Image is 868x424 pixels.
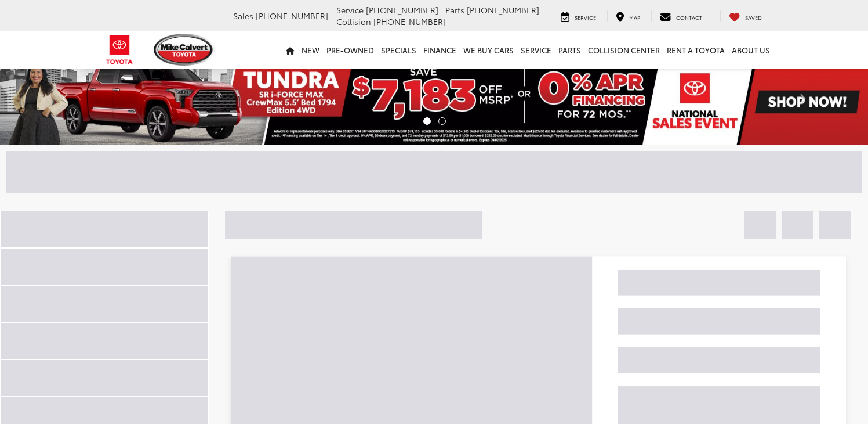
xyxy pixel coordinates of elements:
[298,31,323,69] a: New
[336,4,364,16] span: Service
[555,31,584,69] a: Parts
[517,31,555,69] a: Service
[445,4,464,16] span: Parts
[651,10,711,22] a: Contact
[366,4,438,16] span: [PHONE_NUMBER]
[154,34,215,66] img: Mike Calvert Toyota
[467,4,539,16] span: [PHONE_NUMBER]
[233,10,253,21] span: Sales
[377,31,420,69] a: Specials
[552,10,605,22] a: Service
[98,31,141,69] img: Toyota
[460,31,517,69] a: WE BUY CARS
[323,31,377,69] a: Pre-Owned
[728,31,773,69] a: About Us
[720,10,771,22] a: My Saved Vehicles
[629,13,640,21] span: Map
[575,13,596,21] span: Service
[256,10,328,21] span: [PHONE_NUMBER]
[663,31,728,69] a: Rent a Toyota
[584,31,663,69] a: Collision Center
[607,10,649,22] a: Map
[745,13,762,21] span: Saved
[282,31,298,69] a: Home
[373,16,446,27] span: [PHONE_NUMBER]
[336,16,371,27] span: Collision
[420,31,460,69] a: Finance
[676,13,702,21] span: Contact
